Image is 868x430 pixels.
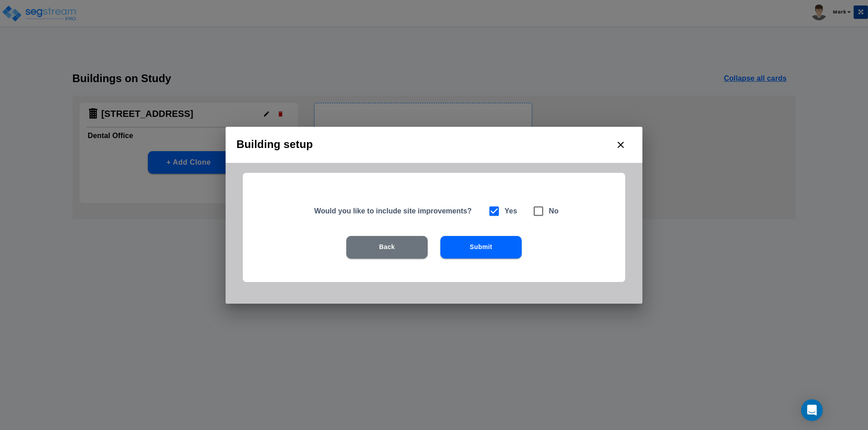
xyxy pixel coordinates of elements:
[505,205,517,217] h6: Yes
[610,134,632,156] button: close
[440,236,522,259] button: Submit
[549,205,559,217] h6: No
[346,236,428,259] button: Back
[314,206,476,216] h5: Would you like to include site improvements?
[226,127,642,163] h2: Building setup
[801,399,823,421] div: Open Intercom Messenger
